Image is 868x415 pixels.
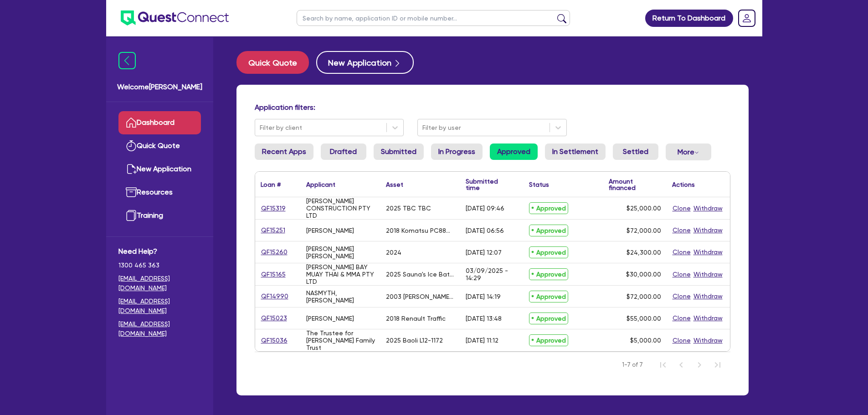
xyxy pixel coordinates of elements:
span: Approved [529,268,568,280]
a: Quick Quote [236,51,316,74]
div: Submitted time [466,178,510,191]
button: Clone [672,335,691,346]
a: Dashboard [118,111,201,134]
div: 2018 Komatsu PC88MR [386,227,455,234]
button: Withdraw [693,247,723,257]
a: Recent Apps [255,143,313,160]
div: [DATE] 12:07 [466,249,502,256]
a: Return To Dashboard [645,10,733,27]
a: QF15165 [261,269,286,280]
button: Withdraw [693,225,723,236]
button: Clone [672,225,691,236]
div: [DATE] 14:19 [466,293,501,300]
span: Approved [529,225,568,236]
div: NASMYTH, [PERSON_NAME] [306,289,375,304]
img: quest-connect-logo-blue [121,10,229,26]
div: [DATE] 06:56 [466,227,504,234]
span: $30,000.00 [626,271,661,278]
span: $72,000.00 [627,227,661,234]
span: Approved [529,313,568,324]
span: 1-7 of 7 [622,360,643,369]
div: 2018 Renault Traffic [386,315,446,322]
span: $24,300.00 [627,249,661,256]
span: Need Help? [118,246,201,257]
a: New Application [118,158,201,181]
div: 2025 Sauna's Ice Baths TBA Sauna's Ice Baths [386,271,455,278]
a: Quick Quote [118,134,201,158]
div: 2025 Baoli L12-1172 [386,337,443,344]
a: QF15319 [261,203,286,214]
span: Welcome [PERSON_NAME] [117,82,202,92]
span: $5,000.00 [630,337,661,344]
a: In Settlement [545,143,606,160]
a: [EMAIL_ADDRESS][DOMAIN_NAME] [118,297,201,316]
a: QF14990 [261,291,289,302]
span: 1300 465 363 [118,261,201,270]
a: Submitted [374,143,424,160]
div: 03/09/2025 - 14:29 [466,267,518,282]
a: Resources [118,181,201,204]
button: Next Page [690,356,709,374]
img: new-application [126,164,137,174]
span: Approved [529,291,568,302]
div: [PERSON_NAME] [306,315,354,322]
img: icon-menu-close [118,52,136,69]
button: Withdraw [693,313,723,323]
a: Approved [490,143,538,160]
input: Search by name, application ID or mobile number... [297,10,570,26]
div: Actions [672,181,695,188]
a: QF15036 [261,335,288,346]
button: Clone [672,247,691,257]
button: Clone [672,313,691,323]
div: Status [529,181,549,188]
span: Approved [529,334,568,346]
a: Drafted [321,143,366,160]
a: Dropdown toggle [735,6,759,30]
button: Clone [672,203,691,214]
div: Applicant [306,181,335,188]
span: Approved [529,246,568,258]
div: Amount financed [609,178,661,191]
button: Previous Page [672,356,690,374]
img: training [126,210,137,221]
button: Withdraw [693,269,723,280]
div: [DATE] 09:46 [466,205,504,212]
a: Training [118,204,201,227]
a: [EMAIL_ADDRESS][DOMAIN_NAME] [118,274,201,293]
img: quick-quote [126,140,137,151]
button: Withdraw [693,203,723,214]
div: Loan # [261,181,281,188]
img: resources [126,187,137,198]
div: [DATE] 11:12 [466,337,498,344]
div: The Trustee for [PERSON_NAME] Family Trust [306,329,375,351]
a: QF15251 [261,225,286,236]
button: Clone [672,269,691,280]
h4: Application filters: [255,103,730,112]
button: Withdraw [693,291,723,302]
span: $25,000.00 [627,205,661,212]
button: Last Page [709,356,727,374]
button: Withdraw [693,335,723,346]
button: New Application [316,51,414,74]
a: In Progress [431,143,483,160]
button: Quick Quote [236,51,309,74]
a: Settled [613,143,658,160]
div: [PERSON_NAME] [306,227,354,234]
span: $72,000.00 [627,293,661,300]
div: [PERSON_NAME] [PERSON_NAME] [306,245,375,260]
span: $55,000.00 [627,315,661,322]
div: [PERSON_NAME] BAY MUAY THAI & MMA PTY LTD [306,263,375,285]
button: Clone [672,291,691,302]
div: Asset [386,181,403,188]
div: 2003 [PERSON_NAME] Value Liner Prime Mover Day Cab [386,293,455,300]
div: 2025 TBC TBC [386,205,431,212]
div: [PERSON_NAME] CONSTRUCTION PTY LTD [306,197,375,219]
a: QF15023 [261,313,288,323]
button: First Page [654,356,672,374]
button: Dropdown toggle [666,143,711,160]
span: Approved [529,202,568,214]
a: [EMAIL_ADDRESS][DOMAIN_NAME] [118,319,201,338]
div: [DATE] 13:48 [466,315,502,322]
a: QF15260 [261,247,288,257]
